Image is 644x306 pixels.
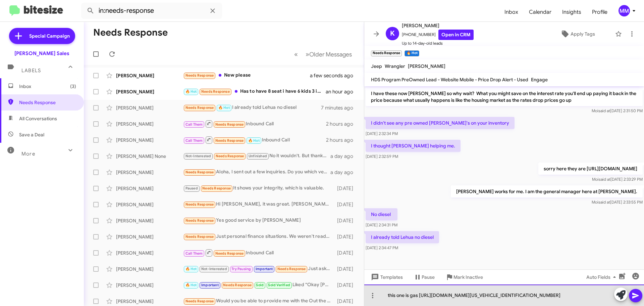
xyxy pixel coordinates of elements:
[290,47,302,61] button: Previous
[81,3,222,19] input: Search
[290,47,356,61] nav: Page navigation example
[499,2,524,22] a: Inbox
[185,202,214,207] span: Needs Response
[185,73,214,78] span: Needs Response
[402,30,474,40] span: [PHONE_NUMBER]
[19,83,76,90] span: Inbox
[302,47,356,61] button: Next
[185,267,197,271] span: 🔥 Hot
[408,271,440,283] button: Pause
[321,104,359,111] div: 7 minutes ago
[116,217,183,224] div: [PERSON_NAME]
[366,208,397,220] p: No diesel
[402,21,474,30] span: [PERSON_NAME]
[14,50,69,57] div: [PERSON_NAME] Sales
[366,117,515,129] p: I didn't see any pre owned [PERSON_NAME]'s on your inventory
[223,283,252,287] span: Needs Response
[371,50,402,56] small: Needs Response
[185,299,214,303] span: Needs Response
[422,271,435,283] span: Pause
[19,115,57,122] span: All Conversations
[183,72,318,79] div: New please
[334,201,359,208] div: [DATE]
[334,233,359,240] div: [DATE]
[334,266,359,272] div: [DATE]
[185,218,214,223] span: Needs Response
[592,108,643,113] span: Moi [DATE] 2:31:50 PM
[183,265,334,273] div: Just asking if I do get a car would you know how much I would have to put down? Say I only have $...
[371,63,382,69] span: Jeep
[116,185,183,192] div: [PERSON_NAME]
[185,89,197,94] span: 🔥 Hot
[116,201,183,208] div: [PERSON_NAME]
[402,40,474,47] span: Up to 14-day-old leads
[256,267,273,271] span: Important
[334,217,359,224] div: [DATE]
[183,201,334,208] div: Hi [PERSON_NAME], it was great. [PERSON_NAME] was very nice and informative. I'm just deciding wh...
[364,271,408,283] button: Templates
[185,138,203,143] span: Call Them
[366,154,398,159] span: [DATE] 2:32:59 PM
[183,184,334,192] div: It shows your integrity, which is valuable.
[231,267,251,271] span: Try Pausing
[613,5,637,16] button: MM
[334,298,359,305] div: [DATE]
[524,2,557,22] a: Calendar
[438,30,474,40] a: Open in CRM
[318,72,359,79] div: a few seconds ago
[116,233,183,240] div: [PERSON_NAME]
[326,137,359,143] div: 2 hours ago
[330,169,359,176] div: a day ago
[249,154,267,158] span: Unfinished
[183,120,326,128] div: Inbound Call
[557,2,587,22] a: Insights
[248,138,260,143] span: 🔥 Hot
[405,50,419,56] small: 🔥 Hot
[366,231,439,243] p: I already told Lehua no diesel
[571,28,595,40] span: Apply Tags
[531,77,548,83] span: Engage
[183,297,334,305] div: Would you be able to provide me with the Out the Door price of the 2025 Honda Pilot EX-L Radiant Red
[93,27,168,38] h1: Needs Response
[183,249,334,257] div: Inbound Call
[364,285,644,306] div: this one is gas [URL][DOMAIN_NAME][US_VEHICLE_IDENTIFICATION_NUMBER]
[185,234,214,239] span: Needs Response
[453,271,483,283] span: Mark Inactive
[183,233,334,241] div: Just personal finance situations. We weren't ready to commit to anything until later down the line
[586,271,619,283] span: Auto Fields
[215,122,244,127] span: Needs Response
[9,28,75,44] a: Special Campaign
[371,77,528,83] span: HDS Program PreOwned Lead - Website Mobile - Price Drop Alert - Used
[185,122,203,127] span: Call Them
[294,50,298,58] span: «
[543,28,612,40] button: Apply Tags
[451,185,643,198] p: [PERSON_NAME] works for me. I am the general manager here at [PERSON_NAME].
[587,2,613,22] a: Profile
[598,200,610,205] span: said at
[19,99,76,106] span: Needs Response
[366,245,398,250] span: [DATE] 2:34:47 PM
[268,283,290,287] span: Sold Verified
[334,185,359,192] div: [DATE]
[366,131,398,136] span: [DATE] 2:32:34 PM
[599,177,610,182] span: said at
[201,283,219,287] span: Important
[440,271,488,283] button: Mark Inactive
[185,154,211,158] span: Not-Interested
[116,266,183,272] div: [PERSON_NAME]
[116,121,183,127] div: [PERSON_NAME]
[116,250,183,256] div: [PERSON_NAME]
[116,169,183,176] div: [PERSON_NAME]
[366,140,461,152] p: I thought [PERSON_NAME] helping me.
[116,72,183,79] div: [PERSON_NAME]
[183,281,334,289] div: Liked “Okay [PERSON_NAME] let see who will be available.”
[385,63,405,69] span: Wrangler
[306,50,309,58] span: »
[183,88,326,95] div: Has to have 8 seat i have 6 kids 3 in carseats
[202,186,231,190] span: Needs Response
[116,298,183,305] div: [PERSON_NAME]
